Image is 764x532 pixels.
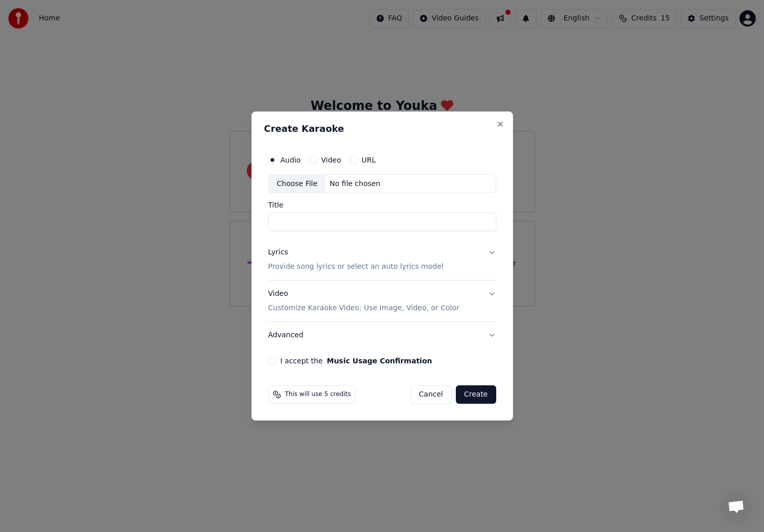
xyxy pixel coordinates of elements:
[264,124,500,133] h2: Create Karaoke
[281,156,301,164] label: Audio
[321,156,341,164] label: Video
[268,202,496,209] label: Title
[456,385,496,404] button: Create
[327,357,432,364] button: I accept the
[268,248,288,258] div: Lyrics
[326,179,384,189] div: No file chosen
[285,390,351,399] span: This will use 5 credits
[268,240,496,281] button: LyricsProvide song lyrics or select an auto lyrics model
[362,156,376,164] label: URL
[268,322,496,349] button: Advanced
[281,357,432,364] label: I accept the
[268,281,496,322] button: VideoCustomize Karaoke Video: Use Image, Video, or Color
[268,303,459,313] p: Customize Karaoke Video: Use Image, Video, or Color
[268,262,444,272] p: Provide song lyrics or select an auto lyrics model
[268,289,459,314] div: Video
[410,385,452,404] button: Cancel
[269,175,326,193] div: Choose File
